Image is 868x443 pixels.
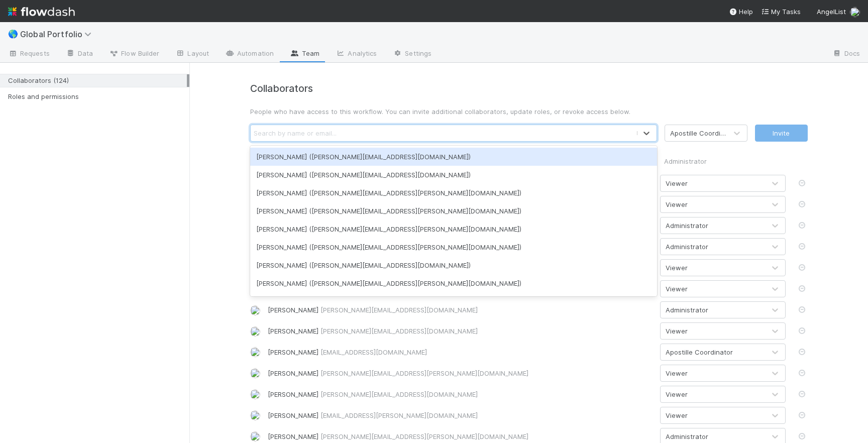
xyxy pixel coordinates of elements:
[268,368,653,378] div: [PERSON_NAME]
[268,431,653,441] div: [PERSON_NAME]
[666,242,708,252] div: Administrator
[666,389,688,399] div: Viewer
[250,431,260,441] img: avatar_00bac1b4-31d4-408a-a3b3-edb667efc506.png
[250,184,657,202] div: [PERSON_NAME] ([PERSON_NAME][EMAIL_ADDRESS][PERSON_NAME][DOMAIN_NAME])
[320,306,478,314] span: [PERSON_NAME][EMAIL_ADDRESS][DOMAIN_NAME]
[250,166,657,184] div: [PERSON_NAME] ([PERSON_NAME][EMAIL_ADDRESS][DOMAIN_NAME])
[250,274,657,292] div: [PERSON_NAME] ([PERSON_NAME][EMAIL_ADDRESS][PERSON_NAME][DOMAIN_NAME])
[666,368,688,378] div: Viewer
[761,8,801,16] span: My Tasks
[268,305,653,315] div: [PERSON_NAME]
[666,326,688,336] div: Viewer
[666,178,688,188] div: Viewer
[282,46,328,62] a: Team
[664,152,786,171] div: Administrator
[250,202,657,220] div: [PERSON_NAME] ([PERSON_NAME][EMAIL_ADDRESS][PERSON_NAME][DOMAIN_NAME])
[109,48,159,58] span: Flow Builder
[320,369,528,377] span: [PERSON_NAME][EMAIL_ADDRESS][PERSON_NAME][DOMAIN_NAME]
[729,7,753,17] div: Help
[320,432,528,440] span: [PERSON_NAME][EMAIL_ADDRESS][PERSON_NAME][DOMAIN_NAME]
[666,431,708,441] div: Administrator
[666,263,688,273] div: Viewer
[250,83,808,94] h4: Collaborators
[250,347,260,357] img: avatar_b18de8e2-1483-4e81-aa60-0a3d21592880.png
[761,7,801,17] a: My Tasks
[58,46,101,62] a: Data
[666,199,688,209] div: Viewer
[268,326,653,336] div: [PERSON_NAME]
[250,305,260,315] img: avatar_d6b50140-ca82-482e-b0bf-854821fc5d82.png
[8,74,187,87] div: Collaborators (124)
[817,8,846,16] span: AngelList
[666,220,708,231] div: Administrator
[250,220,657,238] div: [PERSON_NAME] ([PERSON_NAME][EMAIL_ADDRESS][PERSON_NAME][DOMAIN_NAME])
[250,238,657,256] div: [PERSON_NAME] ([PERSON_NAME][EMAIL_ADDRESS][PERSON_NAME][DOMAIN_NAME])
[824,46,868,62] a: Docs
[666,305,708,315] div: Administrator
[167,46,217,62] a: Layout
[320,348,427,356] span: [EMAIL_ADDRESS][DOMAIN_NAME]
[8,3,75,20] img: logo-inverted-e16ddd16eac7371096b0.svg
[850,7,860,17] img: avatar_e0ab5a02-4425-4644-8eca-231d5bcccdf4.png
[8,90,187,103] div: Roles and permissions
[755,125,808,142] button: Invite
[320,411,478,419] span: [EMAIL_ADDRESS][PERSON_NAME][DOMAIN_NAME]
[320,327,478,335] span: [PERSON_NAME][EMAIL_ADDRESS][DOMAIN_NAME]
[217,46,282,62] a: Automation
[250,368,260,378] img: avatar_a2d05fec-0a57-4266-8476-74cda3464b0e.png
[320,390,478,398] span: [PERSON_NAME][EMAIL_ADDRESS][DOMAIN_NAME]
[250,256,657,274] div: [PERSON_NAME] ([PERSON_NAME][EMAIL_ADDRESS][DOMAIN_NAME])
[268,410,653,420] div: [PERSON_NAME]
[666,347,733,357] div: Apostille Coordinator
[254,128,337,138] div: Search by name or email...
[666,284,688,294] div: Viewer
[328,46,385,62] a: Analytics
[250,410,260,420] img: avatar_d02a2cc9-4110-42ea-8259-e0e2573f4e82.png
[8,48,50,58] span: Requests
[385,46,440,62] a: Settings
[670,128,728,138] div: Apostille Coordinator
[8,30,18,38] span: 🌎
[666,410,688,420] div: Viewer
[250,389,260,399] img: avatar_18c010e4-930e-4480-823a-7726a265e9dd.png
[250,106,808,117] p: People who have access to this workflow. You can invite additional collaborators, update roles, o...
[268,347,653,357] div: [PERSON_NAME]
[20,29,96,39] span: Global Portfolio
[250,326,260,337] img: avatar_34f05275-b011-483d-b245-df8db41250f6.png
[101,46,167,62] a: Flow Builder
[250,292,657,310] div: [PERSON_NAME] ([PERSON_NAME][EMAIL_ADDRESS][PERSON_NAME][DOMAIN_NAME])
[268,389,653,399] div: [PERSON_NAME]
[250,148,657,166] div: [PERSON_NAME] ([PERSON_NAME][EMAIL_ADDRESS][DOMAIN_NAME])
